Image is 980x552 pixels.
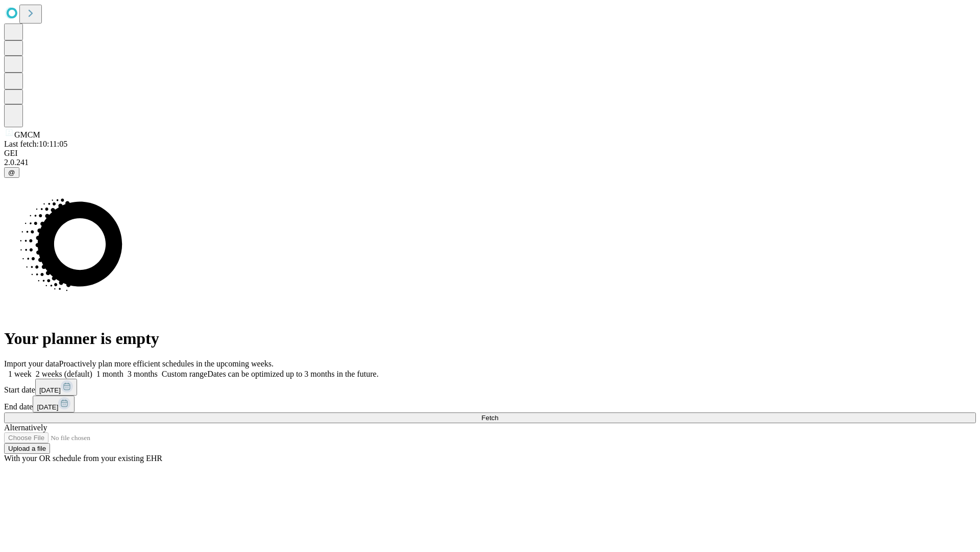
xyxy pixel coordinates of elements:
[8,370,32,378] span: 1 week
[4,443,50,454] button: Upload a file
[4,379,976,396] div: Start date
[35,379,77,396] button: [DATE]
[33,396,75,412] button: [DATE]
[4,140,67,148] span: Last fetch: 10:11:05
[39,386,61,394] span: [DATE]
[128,370,158,378] span: 3 months
[4,167,19,178] button: @
[59,359,274,368] span: Proactively plan more efficient schedules in the upcoming weeks.
[8,169,15,176] span: @
[481,414,498,422] span: Fetch
[4,359,59,368] span: Import your data
[4,396,976,412] div: End date
[4,423,47,432] span: Alternatively
[37,403,58,411] span: [DATE]
[4,329,976,348] h1: Your planner is empty
[162,370,207,378] span: Custom range
[14,130,40,139] span: GMCM
[4,158,976,167] div: 2.0.241
[4,149,976,158] div: GEI
[4,412,976,423] button: Fetch
[207,370,378,378] span: Dates can be optimized up to 3 months in the future.
[36,370,92,378] span: 2 weeks (default)
[4,454,162,463] span: With your OR schedule from your existing EHR
[96,370,124,378] span: 1 month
